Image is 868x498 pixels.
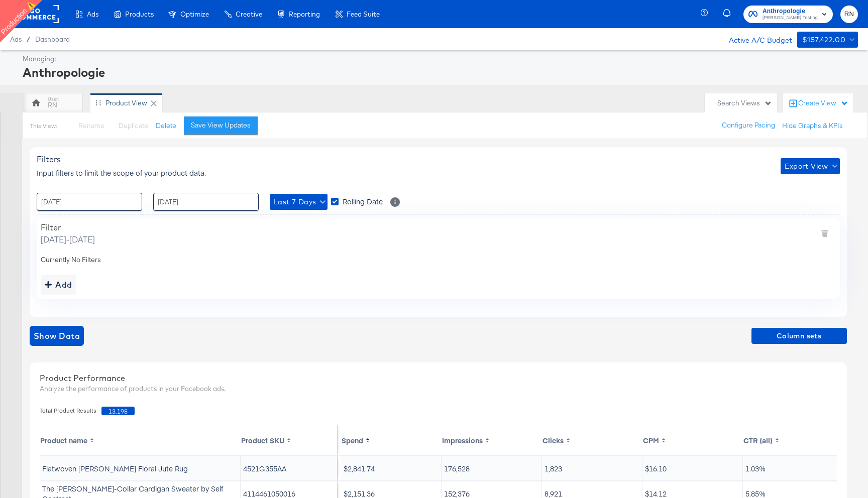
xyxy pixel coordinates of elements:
button: Anthropologie[PERSON_NAME] Testing [743,6,833,23]
span: Optimize [180,10,209,18]
a: Dashboard [35,35,70,43]
button: Hide Graphs & KPIs [782,121,843,131]
div: Anthropologie [23,64,855,81]
button: Delete [156,121,176,131]
button: Column sets [751,328,847,344]
th: Toggle SortBy [442,425,542,455]
div: $157,422.00 [802,34,845,46]
button: Configure Pacing [715,116,782,135]
div: Currently No Filters [41,255,836,265]
th: Toggle SortBy [642,425,743,455]
div: Drag to reorder tab [95,100,101,105]
span: Show Data [34,329,80,343]
div: Create View [798,98,848,108]
span: Anthropologie [763,6,818,17]
td: 4521G355AA [241,456,338,480]
span: 13,198 [101,407,135,415]
span: Export View [785,160,835,173]
td: 1.03% [743,456,843,480]
span: Input filters to limit the scope of your product data. [37,168,206,178]
span: Creative [236,10,262,18]
div: This View: [30,122,57,130]
td: 176,528 [442,456,542,480]
div: RN [48,100,57,110]
td: $2,841.74 [341,456,442,480]
div: Add [45,278,72,292]
div: Analyze the performance of products in your Facebook ads. [40,384,837,394]
td: Flatwoven [PERSON_NAME] Floral Jute Rug [40,456,241,480]
button: Export View [781,158,839,174]
th: Toggle SortBy [341,425,442,455]
span: Feed Suite [347,10,380,18]
div: Managing: [23,54,855,64]
span: Column sets [755,330,843,342]
span: Total Product Results [40,407,101,415]
td: 1,823 [542,456,642,480]
span: [PERSON_NAME] Testing [763,14,818,22]
span: Duplicate [119,121,148,130]
span: Rolling Date [343,196,383,206]
div: Active A/C Budget [718,32,792,47]
span: [DATE] - [DATE] [41,233,95,245]
div: Search Views [717,98,772,108]
th: Toggle SortBy [542,425,642,455]
button: RN [840,6,858,23]
div: Product Performance [40,372,837,384]
th: Toggle SortBy [241,425,338,455]
span: Last 7 Days [274,196,323,208]
div: Save View Updates [191,120,251,130]
button: Last 7 Days [270,194,328,210]
div: Filter [41,222,95,232]
span: Products [125,10,154,18]
span: Reporting [289,10,320,18]
span: RN [844,9,854,20]
span: Ads [10,35,22,43]
button: $157,422.00 [797,32,858,48]
span: Filters [37,154,61,164]
span: Ads [87,10,98,18]
button: addbutton [41,275,76,295]
button: showdata [30,326,84,346]
button: Save View Updates [184,116,258,135]
span: Rename [78,121,104,130]
td: $16.10 [642,456,743,480]
div: Product View [105,98,147,108]
span: / [22,35,35,43]
th: Toggle SortBy [743,425,843,455]
th: Toggle SortBy [40,425,241,455]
